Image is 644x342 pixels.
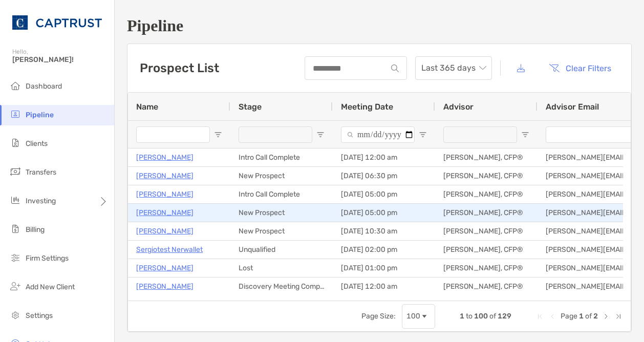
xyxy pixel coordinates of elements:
[402,304,435,329] div: Page Size
[460,312,464,320] span: 1
[230,222,333,240] div: New Prospect
[435,277,538,295] div: [PERSON_NAME], CFP®
[435,167,538,185] div: [PERSON_NAME], CFP®
[419,131,427,139] button: Open Filter Menu
[546,102,599,112] span: Advisor Email
[341,126,415,143] input: Meeting Date Filter Input
[26,111,54,119] span: Pipeline
[127,16,632,35] h1: Pipeline
[585,312,592,320] span: of
[9,223,22,235] img: billing icon
[136,243,203,256] a: Sergiotest Nerwallet
[12,4,102,41] img: CAPTRUST Logo
[136,188,194,201] a: [PERSON_NAME]
[333,259,435,277] div: [DATE] 01:00 pm
[593,312,598,320] span: 2
[579,312,584,320] span: 1
[230,148,333,166] div: Intro Call Complete
[136,151,194,164] a: [PERSON_NAME]
[333,167,435,185] div: [DATE] 06:30 pm
[230,241,333,259] div: Unqualified
[230,259,333,277] div: Lost
[9,108,22,120] img: pipeline icon
[602,312,610,320] div: Next Page
[435,259,538,277] div: [PERSON_NAME], CFP®
[466,312,473,320] span: to
[26,225,45,234] span: Billing
[26,197,56,205] span: Investing
[136,169,194,182] a: [PERSON_NAME]
[9,79,22,92] img: dashboard icon
[333,185,435,203] div: [DATE] 05:00 pm
[26,283,75,291] span: Add New Client
[9,194,22,206] img: investing icon
[333,241,435,259] div: [DATE] 02:00 pm
[406,312,420,320] div: 100
[26,139,48,148] span: Clients
[26,254,69,263] span: Firm Settings
[9,165,22,178] img: transfers icon
[136,225,194,238] a: [PERSON_NAME]
[9,251,22,264] img: firm-settings icon
[435,204,538,222] div: [PERSON_NAME], CFP®
[9,309,22,321] img: settings icon
[230,277,333,295] div: Discovery Meeting Complete
[548,312,556,320] div: Previous Page
[341,102,393,112] span: Meeting Date
[26,168,56,177] span: Transfers
[230,204,333,222] div: New Prospect
[239,102,262,112] span: Stage
[435,222,538,240] div: [PERSON_NAME], CFP®
[521,131,529,139] button: Open Filter Menu
[136,126,210,143] input: Name Filter Input
[391,65,399,72] img: input icon
[136,262,194,274] a: [PERSON_NAME]
[614,312,622,320] div: Last Page
[9,280,22,292] img: add_new_client icon
[316,131,325,139] button: Open Filter Menu
[435,148,538,166] div: [PERSON_NAME], CFP®
[12,55,108,64] span: [PERSON_NAME]!
[230,167,333,185] div: New Prospect
[489,312,496,320] span: of
[421,57,486,79] span: Last 365 days
[474,312,488,320] span: 100
[26,82,62,91] span: Dashboard
[26,311,53,320] span: Settings
[9,137,22,149] img: clients icon
[136,102,158,112] span: Name
[136,280,194,293] a: [PERSON_NAME]
[536,312,544,320] div: First Page
[214,131,222,139] button: Open Filter Menu
[361,312,396,320] div: Page Size:
[435,185,538,203] div: [PERSON_NAME], CFP®
[230,185,333,203] div: Intro Call Complete
[561,312,577,320] span: Page
[136,206,194,219] a: [PERSON_NAME]
[333,204,435,222] div: [DATE] 05:00 pm
[443,102,474,112] span: Advisor
[435,241,538,259] div: [PERSON_NAME], CFP®
[541,57,619,79] button: Clear Filters
[333,277,435,295] div: [DATE] 12:00 am
[333,222,435,240] div: [DATE] 10:30 am
[498,312,511,320] span: 129
[333,148,435,166] div: [DATE] 12:00 am
[140,61,219,75] h3: Prospect List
